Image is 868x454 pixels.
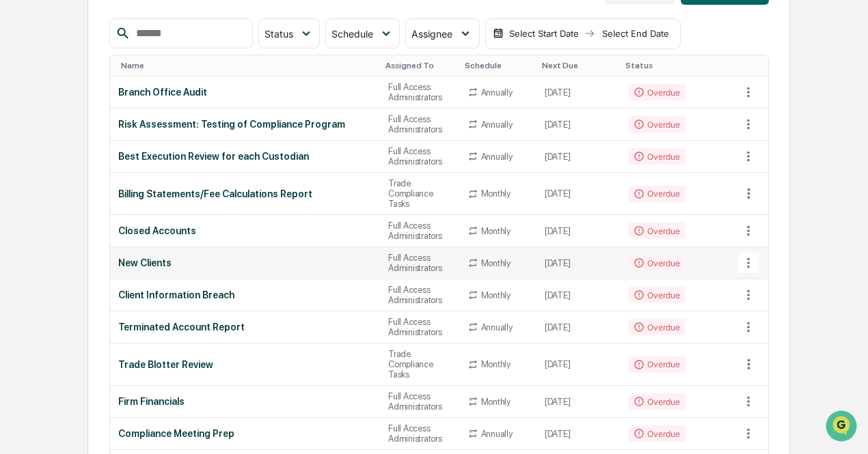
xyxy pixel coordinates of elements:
div: Full Access Administrators [388,423,451,444]
div: Overdue [628,393,685,410]
div: Overdue [628,148,685,165]
div: Toggle SortBy [121,61,375,70]
div: Firm Financials [118,396,372,407]
div: Terminated Account Report [118,322,372,332]
div: Risk Assessment: Testing of Compliance Program [118,119,372,130]
div: Full Access Administrators [388,317,451,337]
div: 🗄️ [99,173,110,184]
div: Overdue [628,425,685,442]
div: Toggle SortBy [625,61,735,70]
td: [DATE] [537,279,620,311]
div: Billing Statements/Fee Calculations Report [118,188,372,199]
div: Trade Compliance Tasks [388,349,451,380]
div: Select End Date [598,28,673,39]
div: Best Execution Review for each Custodian [118,151,372,162]
div: Overdue [628,319,685,335]
td: [DATE] [537,109,620,141]
td: [DATE] [537,76,620,109]
iframe: Open customer support [824,409,861,446]
td: [DATE] [537,247,620,279]
div: Annually [481,152,513,162]
div: Toggle SortBy [741,61,768,70]
div: Monthly [481,290,511,300]
div: New Clients [118,257,372,268]
td: [DATE] [537,141,620,173]
div: 🔎 [14,199,25,210]
div: Overdue [628,255,685,271]
td: [DATE] [537,173,620,215]
div: Annually [481,119,513,130]
div: Trade Blotter Review [118,359,372,370]
p: How can we help? [14,29,249,51]
div: Monthly [481,258,511,268]
div: Annually [481,87,513,98]
span: Status [265,28,293,40]
a: 🖐️Preclearance [8,167,94,191]
div: Overdue [628,116,685,132]
div: Monthly [481,188,511,199]
div: Overdue [628,223,685,239]
div: Full Access Administrators [388,253,451,273]
span: Schedule [331,28,373,40]
td: [DATE] [537,386,620,418]
td: [DATE] [537,418,620,450]
div: Start new chat [46,104,224,118]
span: Pylon [136,231,165,242]
div: Full Access Administrators [388,114,451,134]
div: Overdue [628,287,685,303]
div: Client Information Breach [118,289,372,300]
div: Full Access Administrators [388,82,451,102]
div: Monthly [481,359,511,369]
div: Closed Accounts [118,225,372,236]
span: Data Lookup [27,198,86,212]
div: Full Access Administrators [388,391,451,412]
div: Trade Compliance Tasks [388,178,451,209]
div: 🖐️ [14,173,25,184]
button: Start new chat [232,109,249,125]
div: Toggle SortBy [385,61,454,70]
div: Full Access Administrators [388,285,451,305]
img: arrow right [584,28,595,39]
div: Annually [481,429,513,439]
td: [DATE] [537,215,620,247]
div: Overdue [628,84,685,100]
div: Select Start Date [506,28,582,39]
div: Annually [481,322,513,332]
div: Toggle SortBy [465,61,531,70]
span: Preclearance [27,172,88,186]
div: Toggle SortBy [542,61,614,70]
td: [DATE] [537,311,620,343]
div: Overdue [628,356,685,373]
div: Full Access Administrators [388,146,451,167]
span: Assignee [411,28,452,40]
img: calendar [493,28,504,39]
div: Branch Office Audit [118,87,372,98]
img: 1746055101610-c473b297-6a78-478c-a979-82029cc54cd1 [14,104,38,129]
div: Compliance Meeting Prep [118,428,372,439]
a: 🗄️Attestations [94,167,175,191]
span: Attestations [113,172,169,186]
div: We're available if you need us! [46,118,173,129]
div: Overdue [628,186,685,202]
a: Powered byPylon [96,231,165,242]
a: 🔎Data Lookup [8,193,92,217]
div: Monthly [481,397,511,407]
div: Monthly [481,226,511,236]
td: [DATE] [537,343,620,386]
div: Full Access Administrators [388,221,451,241]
